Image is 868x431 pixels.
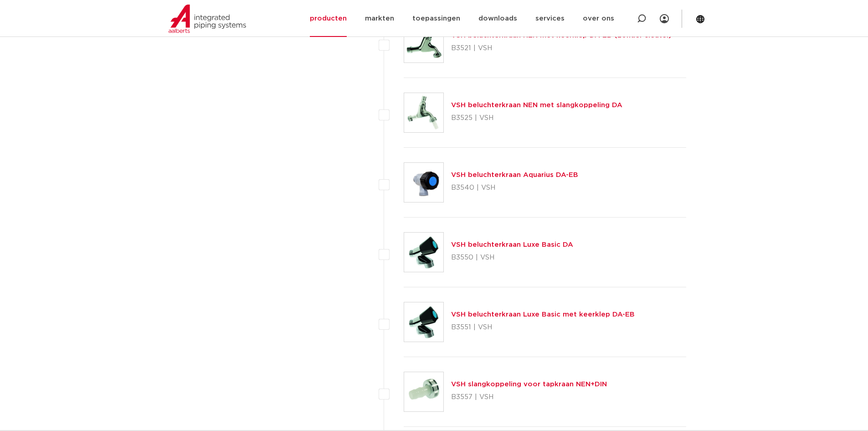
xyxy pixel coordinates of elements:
[404,23,443,62] img: Thumbnail for VSH beluchterkraan NEN met keerklep DA-EB (zonder sleutel)
[451,320,635,335] p: B3551 | VSH
[404,233,443,272] img: Thumbnail for VSH beluchterkraan Luxe Basic DA
[451,41,672,56] p: B3521 | VSH
[451,390,607,405] p: B3557 | VSH
[451,241,573,248] a: VSH beluchterkraan Luxe Basic DA
[404,302,443,342] img: Thumbnail for VSH beluchterkraan Luxe Basic met keerklep DA-EB
[451,381,607,388] a: VSH slangkoppeling voor tapkraan NEN+DIN
[451,311,635,318] a: VSH beluchterkraan Luxe Basic met keerklep DA-EB
[451,111,622,125] p: B3525 | VSH
[451,181,578,195] p: B3540 | VSH
[404,372,443,411] img: Thumbnail for VSH slangkoppeling voor tapkraan NEN+DIN
[451,171,578,178] a: VSH beluchterkraan Aquarius DA-EB
[451,250,573,265] p: B3550 | VSH
[404,163,443,202] img: Thumbnail for VSH beluchterkraan Aquarius DA-EB
[451,102,622,109] a: VSH beluchterkraan NEN met slangkoppeling DA
[404,93,443,132] img: Thumbnail for VSH beluchterkraan NEN met slangkoppeling DA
